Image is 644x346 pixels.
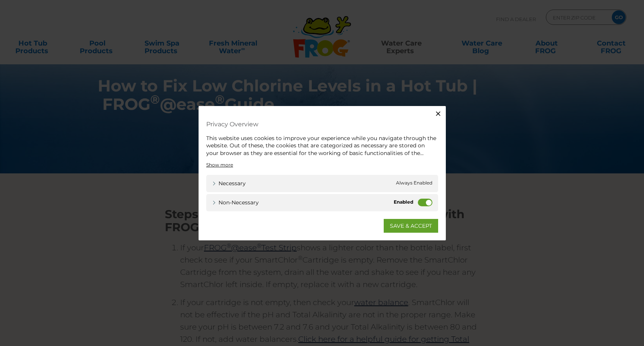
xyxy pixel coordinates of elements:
span: Always Enabled [396,180,432,188]
a: Show more [206,162,233,168]
a: Non-necessary [212,199,259,207]
h4: Privacy Overview [206,117,438,131]
a: SAVE & ACCEPT [384,219,438,233]
div: This website uses cookies to improve your experience while you navigate through the website. Out ... [206,134,438,157]
a: Necessary [212,180,246,188]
